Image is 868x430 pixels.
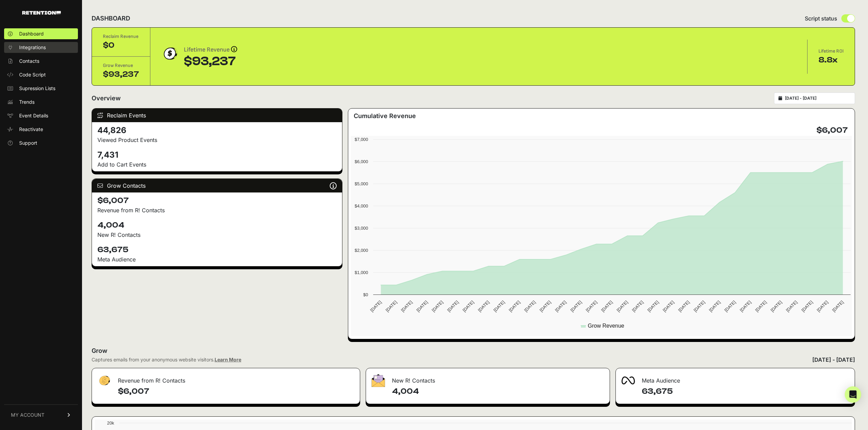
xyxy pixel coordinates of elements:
[431,300,444,313] text: [DATE]
[92,368,360,389] div: Revenue from R! Contacts
[708,300,721,313] text: [DATE]
[19,58,39,64] span: Contacts
[19,30,44,37] span: Dashboard
[92,14,130,23] h2: DASHBOARD
[92,94,121,103] h2: Overview
[355,181,368,186] text: $5,000
[97,220,337,231] h4: 4,004
[523,300,537,313] text: [DATE]
[662,300,675,313] text: [DATE]
[371,374,385,387] img: fa-envelope-19ae18322b30453b285274b1b8af3d052b27d846a4fbe8435d1a52b978f639a2.png
[831,300,844,313] text: [DATE]
[92,179,342,192] div: Grow Contacts
[355,226,368,231] text: $3,000
[384,300,398,313] text: [DATE]
[19,140,37,146] span: Support
[355,203,368,209] text: $4,000
[118,386,354,397] h4: $6,007
[4,28,78,39] a: Dashboard
[642,386,849,397] h4: 63,675
[477,300,490,313] text: [DATE]
[11,412,44,418] span: MY ACCOUNT
[616,368,855,389] div: Meta Audience
[754,300,768,313] text: [DATE]
[739,300,752,313] text: [DATE]
[355,248,368,253] text: $2,000
[812,356,855,364] div: [DATE] - [DATE]
[4,69,78,80] a: Code Script
[400,300,413,313] text: [DATE]
[816,300,829,313] text: [DATE]
[107,420,114,426] text: 20k
[647,300,660,313] text: [DATE]
[97,125,337,136] h4: 44,826
[19,112,48,119] span: Event Details
[184,45,237,55] div: Lifetime Revenue
[19,71,46,78] span: Code Script
[4,56,78,67] a: Contacts
[693,300,706,313] text: [DATE]
[723,300,737,313] text: [DATE]
[184,55,237,68] div: $93,237
[554,300,567,313] text: [DATE]
[818,55,844,66] div: 8.8x
[161,45,178,62] img: dollar-coin-05c43ed7efb7bc0c12610022525b4bbbb207c7efeef5aecc26f025e68dcafac9.png
[355,159,368,164] text: $6,000
[19,85,55,92] span: Supression Lists
[19,44,46,51] span: Integrations
[369,300,382,313] text: [DATE]
[4,138,78,148] a: Support
[615,300,629,313] text: [DATE]
[92,109,342,122] div: Reclaim Events
[97,255,337,263] div: Meta Audience
[355,270,368,275] text: $1,000
[363,292,368,297] text: $0
[97,136,337,144] p: Viewed Product Events
[4,83,78,94] a: Supression Lists
[355,137,368,142] text: $7,000
[585,300,598,313] text: [DATE]
[97,160,337,169] p: Add to Cart Events
[92,346,855,356] h2: Grow
[800,300,814,313] text: [DATE]
[416,300,429,313] text: [DATE]
[103,62,139,69] div: Grow Revenue
[569,300,583,313] text: [DATE]
[103,40,139,51] div: $0
[97,195,337,206] h4: $6,007
[97,149,337,160] h4: 7,431
[4,97,78,107] a: Trends
[539,300,552,313] text: [DATE]
[97,374,111,387] img: fa-dollar-13500eef13a19c4ab2b9ed9ad552e47b0d9fc28b02b83b90ba0e00f96d6372e9.png
[508,300,521,313] text: [DATE]
[588,323,624,329] text: Grow Revenue
[785,300,798,313] text: [DATE]
[22,11,61,15] img: Retention.com
[600,300,613,313] text: [DATE]
[621,376,635,385] img: fa-meta-2f981b61bb99beabf952f7030308934f19ce035c18b003e963880cc3fabeebb7.png
[215,357,241,362] a: Learn More
[845,386,861,403] div: Open Intercom Messenger
[816,125,848,136] h4: $6,007
[92,356,241,363] div: Captures emails from your anonymous website visitors.
[4,42,78,53] a: Integrations
[103,69,139,80] div: $93,237
[392,386,604,397] h4: 4,004
[677,300,691,313] text: [DATE]
[103,33,139,40] div: Reclaim Revenue
[4,124,78,135] a: Reactivate
[462,300,475,313] text: [DATE]
[492,300,506,313] text: [DATE]
[97,231,337,239] p: New R! Contacts
[97,206,337,214] p: Revenue from R! Contacts
[770,300,783,313] text: [DATE]
[4,404,78,425] a: MY ACCOUNT
[97,244,337,255] h4: 63,675
[366,368,610,389] div: New R! Contacts
[631,300,644,313] text: [DATE]
[805,14,837,23] span: Script status
[446,300,460,313] text: [DATE]
[354,111,416,121] h3: Cumulative Revenue
[818,48,844,55] div: Lifetime ROI
[4,110,78,121] a: Event Details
